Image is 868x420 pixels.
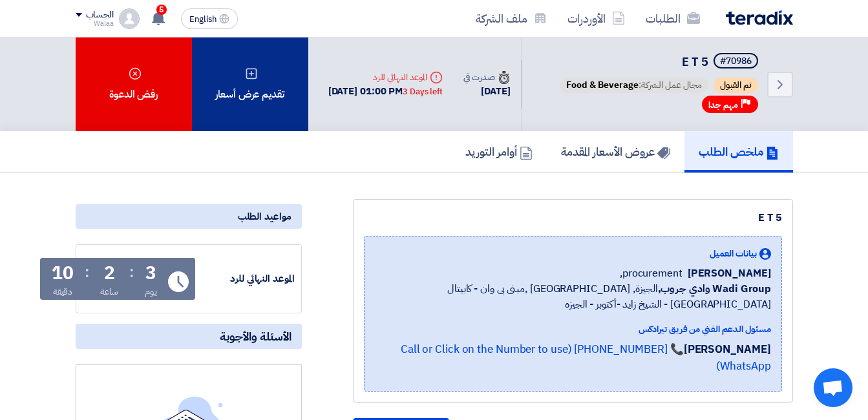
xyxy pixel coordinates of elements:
div: [DATE] 01:00 PM [328,84,443,99]
h5: E T 5 [557,53,761,71]
h5: عروض الأسعار المقدمة [561,144,670,159]
div: : [85,260,89,284]
span: بيانات العميل [710,247,757,260]
a: الطلبات [635,3,710,34]
div: Walaa [76,20,114,27]
div: الموعد النهائي للرد [198,271,295,286]
a: ملخص الطلب [684,131,793,173]
button: English [181,8,238,29]
div: : [129,260,134,284]
div: مواعيد الطلب [76,204,302,229]
h5: ملخص الطلب [699,144,779,159]
div: [DATE] [463,84,510,99]
div: #70986 [720,57,752,66]
div: صدرت في [463,70,510,84]
a: ملف الشركة [465,3,557,34]
div: مسئول الدعم الفني من فريق تيرادكس [375,322,771,336]
div: يوم [145,285,157,299]
a: أوامر التوريد [451,131,547,173]
span: تم القبول [714,78,758,93]
div: 3 Days left [403,85,443,98]
a: Open chat [814,368,852,407]
span: English [189,15,217,24]
span: مجال عمل الشركة: [560,78,708,93]
span: 5 [156,5,167,15]
h5: أوامر التوريد [465,144,533,159]
div: رفض الدعوة [76,37,192,131]
span: الجيزة, [GEOGRAPHIC_DATA] ,مبنى بى وان - كابيتال [GEOGRAPHIC_DATA] - الشيخ زايد -أكتوبر - الجيزه [375,281,771,312]
div: الموعد النهائي للرد [328,70,443,84]
div: 3 [145,264,156,282]
a: 📞 [PHONE_NUMBER] (Call or Click on the Number to use WhatsApp) [401,341,771,374]
span: مهم جدا [708,99,738,111]
img: Teradix logo [726,10,793,25]
img: profile_test.png [119,8,140,29]
a: الأوردرات [557,3,635,34]
div: تقديم عرض أسعار [192,37,308,131]
div: دقيقة [53,285,73,299]
span: Food & Beverage [566,78,639,92]
div: 2 [104,264,115,282]
span: [PERSON_NAME] [688,266,771,281]
strong: [PERSON_NAME] [684,341,771,357]
b: Wadi Group وادي جروب, [658,281,771,297]
span: E T 5 [682,53,708,70]
a: عروض الأسعار المقدمة [547,131,684,173]
span: الأسئلة والأجوبة [220,329,291,344]
div: 10 [52,264,74,282]
div: الحساب [86,10,114,21]
div: ساعة [100,285,119,299]
span: procurement, [620,266,683,281]
div: E T 5 [364,210,782,226]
